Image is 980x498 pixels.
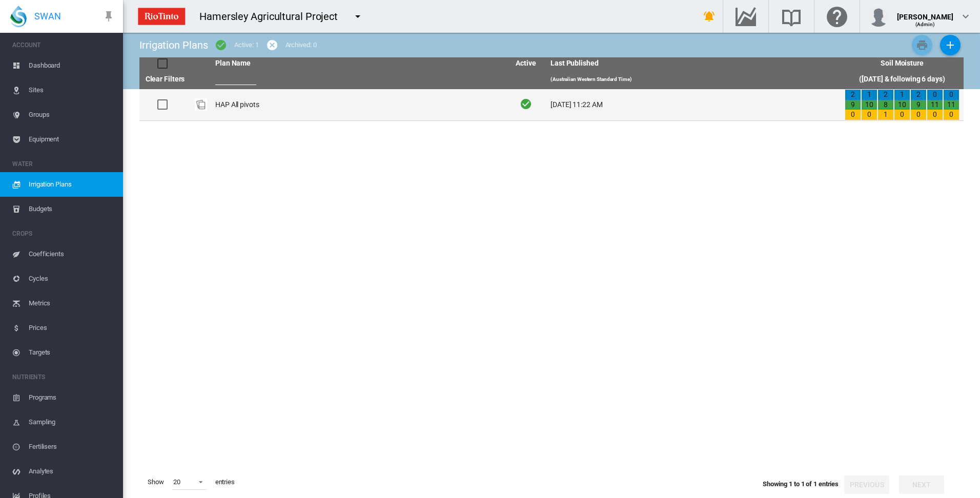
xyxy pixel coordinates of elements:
div: 0 [927,110,943,120]
md-icon: icon-chevron-down [959,10,972,23]
md-icon: icon-printer [916,39,928,51]
div: Hamersley Agricultural Project [199,9,347,24]
md-icon: Search the knowledge base [779,10,804,23]
div: Active: 1 [234,40,258,50]
div: 0 [944,110,959,120]
md-icon: Click here for help [825,10,849,23]
div: 1 [862,90,877,100]
md-icon: icon-checkbox-marked-circle [215,39,227,51]
div: Archived: 0 [285,40,317,50]
md-icon: icon-pin [103,10,115,23]
div: 2 [911,90,926,100]
md-icon: icon-plus [944,39,956,51]
img: product-image-placeholder.png [195,98,207,111]
button: Next [899,475,944,494]
span: Fertilisers [29,434,115,459]
button: icon-menu-down [348,6,368,27]
span: CROPS [12,225,115,242]
div: 9 [845,100,861,110]
th: Plan Name [211,57,505,70]
span: Analytes [29,459,115,484]
span: Programs [29,385,115,410]
span: Dashboard [29,53,115,78]
th: ([DATE] & following 6 days) [841,70,964,89]
div: 0 [894,110,910,120]
div: 20 [173,478,180,486]
div: 8 [878,100,893,110]
span: Show [144,473,168,491]
th: (Australian Western Standard Time) [546,70,841,89]
th: Soil Moisture [841,57,964,70]
th: Active [505,57,546,70]
th: Last Published [546,57,841,70]
span: Showing 1 to 1 of 1 entries [763,480,839,488]
div: Plan Id: 17653 [195,98,207,111]
md-icon: icon-cancel [266,39,278,51]
div: 9 [911,100,926,110]
img: SWAN-Landscape-Logo-Colour-drop.png [10,6,27,27]
span: Targets [29,340,115,365]
span: Groups [29,102,115,127]
span: Budgets [29,197,115,221]
div: 1 [878,110,893,120]
button: icon-bell-ring [699,6,720,27]
div: 2 [878,90,893,100]
span: SWAN [34,10,61,23]
span: (Admin) [915,22,935,27]
td: 2 9 0 1 10 0 2 8 1 1 10 0 2 9 0 0 11 0 0 11 0 [841,89,964,120]
div: 0 [845,110,861,120]
span: Irrigation Plans [29,172,115,197]
td: [DATE] 11:22 AM [546,89,841,120]
span: NUTRIENTS [12,369,115,385]
span: Cycles [29,266,115,291]
td: HAP All pivots [211,89,505,120]
div: 1 [894,90,910,100]
div: 10 [894,100,910,110]
md-icon: icon-menu-down [352,10,364,23]
span: Prices [29,316,115,340]
div: 11 [944,100,959,110]
a: Clear Filters [146,75,185,83]
div: 0 [911,110,926,120]
span: Equipment [29,127,115,152]
span: Sites [29,78,115,102]
div: 0 [944,90,959,100]
span: Sampling [29,410,115,434]
img: profile.jpg [868,6,889,27]
span: WATER [12,156,115,172]
div: 0 [862,110,877,120]
div: 2 [845,90,861,100]
button: Previous [844,475,889,494]
div: 10 [862,100,877,110]
img: ZPXdBAAAAAElFTkSuQmCC [134,4,189,29]
span: ACCOUNT [12,37,115,53]
button: Add New Plan [940,35,961,55]
button: Print Irrigation Plans [912,35,932,55]
div: 11 [927,100,943,110]
md-icon: Go to the Data Hub [733,10,758,23]
span: Metrics [29,291,115,316]
div: [PERSON_NAME] [897,8,953,18]
div: Irrigation Plans [139,38,208,52]
md-icon: icon-bell-ring [703,10,716,23]
span: Coefficients [29,242,115,266]
div: 0 [927,90,943,100]
span: entries [211,473,239,491]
